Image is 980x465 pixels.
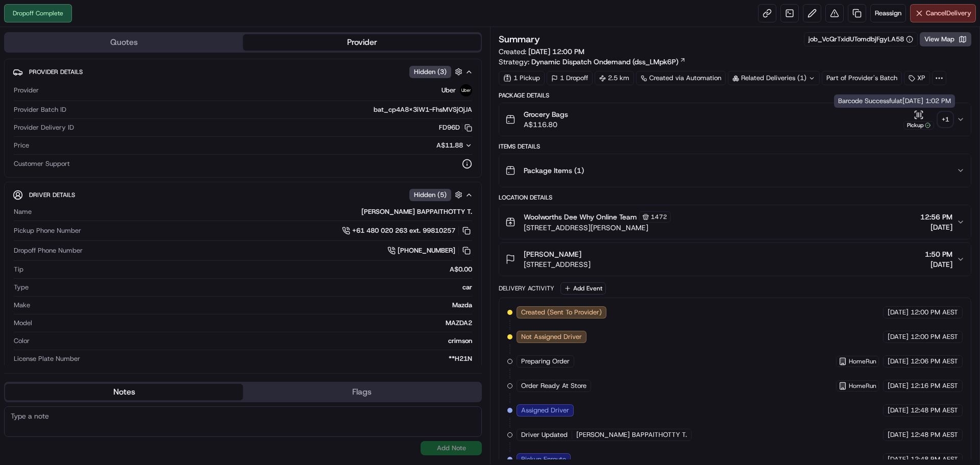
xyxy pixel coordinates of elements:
[243,384,481,400] button: Flags
[36,207,472,216] div: [PERSON_NAME] BAPPAITHOTTY T.
[849,357,876,365] span: HomeRun
[387,245,472,256] a: [PHONE_NUMBER]
[524,223,671,233] span: [STREET_ADDRESS][PERSON_NAME]
[524,212,637,222] span: Woolworths Dee Why Online Team
[903,110,952,130] button: Pickup+1
[911,406,958,415] span: 12:48 PM AEST
[875,9,901,18] span: Reassign
[14,336,30,346] span: Color
[499,154,971,187] button: Package Items (1)
[13,186,473,203] button: Driver DetailsHidden (5)
[14,319,32,328] span: Model
[911,455,958,464] span: 12:48 PM AEST
[524,259,591,270] span: [STREET_ADDRESS]
[499,193,971,202] div: Location Details
[34,301,472,310] div: Mazda
[920,212,952,222] span: 12:56 PM
[499,46,584,57] span: Created:
[926,9,971,18] span: Cancel Delivery
[834,94,955,108] div: Barcode Successful
[911,430,958,439] span: 12:48 PM AEST
[499,35,540,44] h3: Summary
[414,190,447,200] span: Hidden ( 5 )
[409,65,465,78] button: Hidden (3)
[896,96,951,105] span: at [DATE] 1:02 PM
[436,141,463,150] span: A$11.88
[14,207,32,216] span: Name
[903,121,934,130] div: Pickup
[521,406,569,415] span: Assigned Driver
[460,84,472,96] img: uber-new-logo.jpeg
[888,332,909,341] span: [DATE]
[14,283,29,292] span: Type
[576,430,687,439] span: [PERSON_NAME] BAPPAITHOTTY T.
[911,381,958,390] span: 12:16 PM AEST
[382,141,472,150] button: A$11.88
[888,357,909,366] span: [DATE]
[442,86,456,95] span: Uber
[5,34,243,51] button: Quotes
[28,265,472,274] div: A$0.00
[531,57,678,67] span: Dynamic Dispatch Ondemand (dss_LMpk6P)
[521,381,586,390] span: Order Ready At Store
[14,123,74,132] span: Provider Delivery ID
[547,71,593,85] div: 1 Dropoff
[920,32,971,46] button: View Map
[521,308,602,317] span: Created (Sent To Provider)
[808,35,913,44] button: job_VcQrTxidUTomdbjFgyLA58
[352,226,455,235] span: +61 480 020 263 ext. 99810257
[243,34,481,51] button: Provider
[414,67,447,77] span: Hidden ( 3 )
[13,63,473,80] button: Provider DetailsHidden (3)
[499,57,686,67] div: Strategy:
[849,382,876,390] span: HomeRun
[409,188,465,201] button: Hidden (5)
[499,71,545,85] div: 1 Pickup
[14,226,81,235] span: Pickup Phone Number
[888,455,909,464] span: [DATE]
[651,213,667,221] span: 1472
[398,246,455,255] span: [PHONE_NUMBER]
[636,71,726,85] a: Created via Automation
[499,103,971,136] button: Grocery BagsA$116.80Pickup+1
[728,71,820,85] div: Related Deliveries (1)
[499,142,971,151] div: Items Details
[499,205,971,239] button: Woolworths Dee Why Online Team1472[STREET_ADDRESS][PERSON_NAME]12:56 PM[DATE]
[14,159,70,168] span: Customer Support
[521,332,582,341] span: Not Assigned Driver
[439,123,472,132] button: FD96D
[903,110,934,130] button: Pickup
[524,165,584,176] span: Package Items ( 1 )
[910,4,976,22] button: CancelDelivery
[560,282,606,295] button: Add Event
[14,354,80,363] span: License Plate Number
[528,47,584,56] span: [DATE] 12:00 PM
[888,381,909,390] span: [DATE]
[524,249,581,259] span: [PERSON_NAME]
[925,249,952,259] span: 1:50 PM
[342,225,472,236] a: +61 480 020 263 ext. 99810257
[888,308,909,317] span: [DATE]
[870,4,906,22] button: Reassign
[29,191,75,199] span: Driver Details
[904,71,930,85] div: XP
[521,455,566,464] span: Pickup Enroute
[33,283,472,292] div: car
[499,243,971,276] button: [PERSON_NAME][STREET_ADDRESS]1:50 PM[DATE]
[499,91,971,100] div: Package Details
[14,246,83,255] span: Dropoff Phone Number
[14,301,30,310] span: Make
[5,384,243,400] button: Notes
[888,430,909,439] span: [DATE]
[531,57,686,67] a: Dynamic Dispatch Ondemand (dss_LMpk6P)
[938,112,952,127] div: + 1
[888,406,909,415] span: [DATE]
[14,265,23,274] span: Tip
[14,86,39,95] span: Provider
[920,222,952,232] span: [DATE]
[595,71,634,85] div: 2.5 km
